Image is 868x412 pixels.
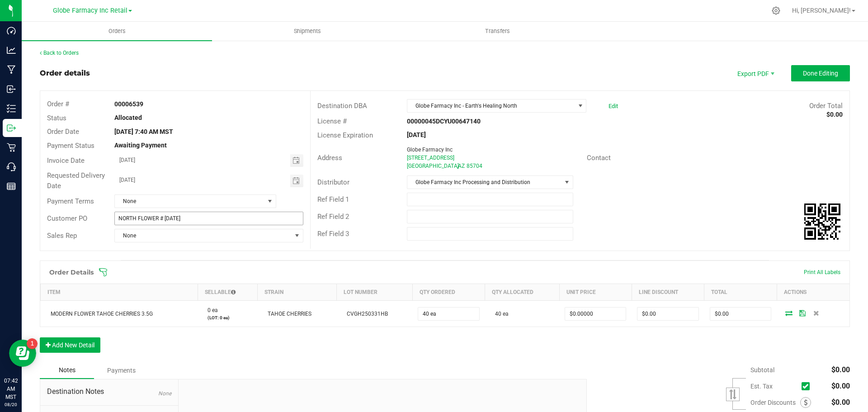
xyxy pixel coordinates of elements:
span: Hi, [PERSON_NAME]! [792,7,851,14]
span: [STREET_ADDRESS] [407,155,454,161]
span: $0.00 [831,382,850,390]
strong: Awaiting Payment [114,142,167,149]
strong: Allocated [114,114,142,121]
input: 0 [710,308,771,320]
span: , [457,163,458,169]
span: Order Date [47,128,79,136]
span: Delete Order Detail [809,310,823,316]
a: Transfers [402,22,593,41]
inline-svg: Call Center [7,162,16,171]
inline-svg: Inventory [7,104,16,113]
div: Payments [94,362,148,379]
th: Item [41,284,198,301]
span: Ref Field 3 [317,230,349,238]
a: Shipments [212,22,402,41]
a: Back to Orders [40,50,79,56]
span: Distributor [317,178,349,186]
span: None [115,229,291,242]
span: Transfers [473,27,522,35]
p: 08/20 [4,401,18,408]
span: 40 ea [491,311,509,317]
span: TAHOE CHERRIES [263,311,311,317]
span: Globe Farmacy Inc - Earth's Healing North [407,99,575,112]
span: Destination DBA [317,102,367,110]
span: Payment Terms [47,197,94,205]
inline-svg: Dashboard [7,26,16,35]
span: Destination Notes [47,386,171,397]
span: Address [317,154,342,162]
span: Globe Farmacy Inc Retail [53,7,127,14]
a: Orders [22,22,212,41]
th: Qty Ordered [412,284,485,301]
th: Sellable [198,284,257,301]
inline-svg: Outbound [7,123,16,133]
iframe: Resource center [9,340,36,367]
span: Invoice Date [47,156,85,165]
th: Unit Price [559,284,632,301]
div: Notes [40,362,94,379]
th: Strain [258,284,337,301]
h1: Order Details [49,269,94,276]
span: Contact [587,154,611,162]
p: 07:42 AM MST [4,377,18,401]
span: 0 ea [203,307,218,313]
span: MODERN FLOWER TAHOE CHERRIES 3.5G [46,311,153,317]
inline-svg: Manufacturing [7,65,16,74]
inline-svg: Inbound [7,85,16,94]
span: Order Total [809,102,843,110]
span: Shipments [282,27,333,35]
button: Done Editing [791,65,850,81]
span: Orders [96,27,138,35]
span: $0.00 [831,398,850,407]
th: Qty Allocated [485,284,560,301]
span: Toggle calendar [290,175,303,187]
span: Order # [47,100,69,108]
inline-svg: Retail [7,143,16,152]
p: (LOT: 0 ea) [203,314,252,321]
inline-svg: Analytics [7,46,16,55]
span: Est. Tax [750,383,798,390]
th: Line Discount [632,284,704,301]
strong: 00000045DCYU00647140 [407,118,481,125]
span: Ref Field 2 [317,213,349,221]
span: Done Editing [803,70,838,77]
span: None [158,390,171,397]
strong: 00006539 [114,100,143,108]
strong: $0.00 [826,111,843,118]
span: $0.00 [831,365,850,374]
span: Customer PO [47,214,87,223]
input: 0 [418,308,479,320]
span: CVGH250331HB [342,311,388,317]
span: Order Discounts [750,399,800,406]
span: Sales Rep [47,232,77,240]
span: Globe Farmacy Inc [407,147,453,153]
span: Globe Farmacy Inc Processing and Distribution [407,176,561,189]
qrcode: 00006539 [804,204,840,240]
strong: [DATE] [407,131,426,138]
span: 85704 [467,163,482,169]
th: Total [704,284,777,301]
span: Subtotal [750,366,774,374]
img: Scan me! [804,204,840,240]
input: 0 [565,308,626,320]
strong: [DATE] 7:40 AM MST [114,128,173,135]
div: Order details [40,68,90,79]
span: Export PDF [728,65,782,81]
span: Payment Status [47,142,94,150]
span: License # [317,117,347,125]
span: Requested Delivery Date [47,171,105,190]
div: Manage settings [770,6,782,15]
span: Status [47,114,66,122]
span: Toggle calendar [290,154,303,167]
th: Lot Number [337,284,412,301]
span: License Expiration [317,131,373,139]
inline-svg: Reports [7,182,16,191]
span: Save Order Detail [796,310,809,316]
a: Edit [609,103,618,109]
th: Actions [777,284,849,301]
iframe: Resource center unread badge [27,338,38,349]
button: Add New Detail [40,337,100,353]
span: AZ [458,163,465,169]
span: None [115,195,264,208]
